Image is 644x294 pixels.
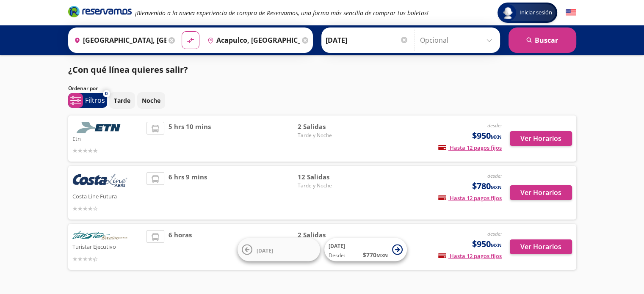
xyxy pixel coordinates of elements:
p: Turistar Ejecutivo [72,241,143,251]
span: Hasta 12 pagos fijos [438,144,502,151]
span: [DATE] [329,242,345,250]
span: 0 [105,90,108,97]
span: Hasta 12 pagos fijos [438,194,502,202]
small: MXN [491,134,502,140]
p: Ordenar por [68,85,98,92]
input: Buscar Origen [71,30,166,51]
span: $950 [472,129,502,142]
button: English [566,8,576,18]
input: Buscar Destino [204,30,300,51]
p: Costa Line Futura [72,191,143,201]
span: Hasta 12 pagos fijos [438,252,502,260]
span: 12 Salidas [298,172,357,182]
em: desde: [487,172,502,179]
span: [DATE] [257,247,273,254]
button: Tarde [109,92,135,109]
small: MXN [376,252,388,258]
img: Costa Line Futura [72,172,127,191]
small: MXN [491,242,502,248]
button: Buscar [509,27,576,53]
span: 6 horas [169,230,192,264]
img: Etn [72,122,127,133]
button: Noche [137,92,165,109]
em: desde: [487,122,502,129]
span: Tarde y Noche [298,182,357,190]
span: $ 770 [363,250,388,259]
small: MXN [491,184,502,190]
button: Ver Horarios [510,239,572,254]
img: Turistar Ejecutivo [72,230,127,242]
button: [DATE]Desde:$770MXN [324,238,407,261]
span: $950 [472,238,502,250]
span: Tarde y Noche [298,132,357,139]
em: desde: [487,230,502,237]
p: Etn [72,133,143,143]
p: Noche [142,96,160,105]
p: Tarde [114,96,130,105]
button: Ver Horarios [510,131,572,146]
span: Desde: [329,252,345,259]
i: Brand Logo [68,5,132,18]
input: Opcional [420,30,496,51]
p: ¿Con qué línea quieres salir? [68,63,188,76]
input: Elegir Fecha [326,30,409,51]
button: 0Filtros [68,93,107,108]
span: Iniciar sesión [516,8,556,17]
a: Brand Logo [68,5,132,20]
span: 2 Salidas [298,122,357,132]
button: Ver Horarios [510,185,572,200]
em: ¡Bienvenido a la nueva experiencia de compra de Reservamos, una forma más sencilla de comprar tus... [135,9,428,17]
p: Filtros [85,95,105,105]
span: 2 Salidas [298,230,357,240]
span: 6 hrs 9 mins [169,172,207,213]
span: 5 hrs 10 mins [169,122,211,155]
button: [DATE] [238,238,320,261]
span: $780 [472,180,502,192]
